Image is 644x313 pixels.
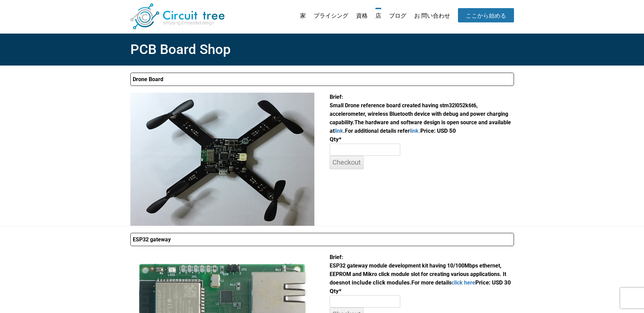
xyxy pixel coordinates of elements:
[330,119,511,134] span: The hardware and software design is open source and available at .
[452,279,475,286] a: click here
[414,8,450,30] a: お 問い合わせ
[130,233,514,246] summary: ESP32 gateway
[411,279,475,286] span: For more details
[130,73,514,86] summary: Drone Board
[330,94,508,126] span: Brief: Small Drone reference board created having stm32l052k6t6, accelerometer, wireless Bluetoot...
[330,156,364,169] input: Checkout
[330,254,343,260] span: Brief:
[356,8,368,30] a: 資格
[130,39,514,60] h1: PCB Board Shop
[410,128,420,134] a: link.
[314,8,348,30] a: プライシング
[345,128,420,134] span: For additional details refer
[330,254,506,286] span: ESP32 gateway module development kit having 10/100Mbps ethernet, EEPROM and Mikro click module sl...
[458,8,514,22] a: ここから始める
[375,8,381,30] a: 店
[330,254,511,294] font: not include click modules. Price: USD 30 Qty
[389,8,406,30] a: ブログ
[130,3,224,29] img: 回路ツリー
[300,8,306,30] a: 家
[334,128,343,134] a: link
[330,93,511,143] font: Price: USD 50 Qty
